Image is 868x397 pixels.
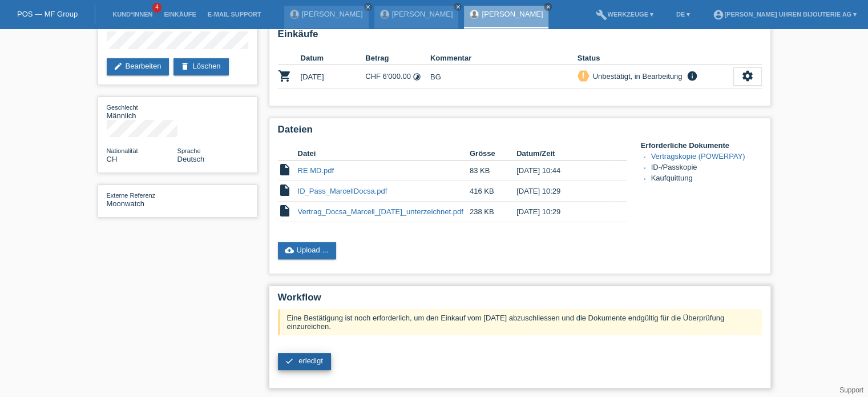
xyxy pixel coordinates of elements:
[107,147,138,154] span: Nationalität
[298,207,463,216] a: Vertrag_Docsa_Marcell_[DATE]_unterzeichnet.pdf
[470,181,516,202] td: 416 KB
[107,155,118,163] span: Schweiz
[578,51,733,65] th: Status
[651,163,762,174] li: ID-/Passkopie
[365,65,430,89] td: CHF 6'000.00
[365,51,430,65] th: Betrag
[365,4,371,10] i: close
[455,4,461,10] i: close
[516,147,610,161] th: Datum/Zeit
[641,141,762,150] h4: Erforderliche Dokumente
[278,29,762,46] h2: Einkäufe
[302,10,363,18] a: [PERSON_NAME]
[278,124,762,141] h2: Dateien
[158,11,201,18] a: Einkäufe
[651,174,762,185] li: Kaufquittung
[278,242,337,259] a: cloud_uploadUpload ...
[298,187,387,195] a: ID_Pass_MarcellDocsa.pdf
[278,353,331,370] a: check erledigt
[364,3,372,11] a: close
[177,147,201,154] span: Sprache
[707,11,862,18] a: account_circle[PERSON_NAME] Uhren Bijouterie AG ▾
[839,386,863,394] a: Support
[596,9,607,21] i: build
[107,103,177,120] div: Männlich
[579,71,587,79] i: priority_high
[470,147,516,161] th: Grösse
[298,166,334,175] a: RE MD.pdf
[278,163,292,177] i: insert_drive_file
[285,246,294,255] i: cloud_upload
[516,181,610,202] td: [DATE] 10:29
[516,202,610,222] td: [DATE] 10:29
[17,10,78,18] a: POS — MF Group
[301,65,366,89] td: [DATE]
[392,10,453,18] a: [PERSON_NAME]
[545,4,551,10] i: close
[107,191,177,208] div: Moonwatch
[285,356,294,366] i: check
[590,11,659,18] a: buildWerkzeuge ▾
[685,70,699,82] i: info
[278,204,292,218] i: insert_drive_file
[278,292,762,309] h2: Workflow
[470,161,516,181] td: 83 KB
[516,161,610,181] td: [DATE] 10:44
[430,65,578,89] td: BG
[173,58,228,75] a: deleteLöschen
[107,104,138,111] span: Geschlecht
[177,155,205,163] span: Deutsch
[470,202,516,222] td: 238 KB
[107,11,158,18] a: Kund*innen
[651,152,745,161] a: Vertragskopie (POWERPAY)
[278,309,762,335] div: Eine Bestätigung ist noch erforderlich, um den Einkauf vom [DATE] abzuschliessen und die Dokument...
[590,70,683,82] div: Unbestätigt, in Bearbeitung
[482,10,543,18] a: [PERSON_NAME]
[454,3,462,11] a: close
[741,70,754,82] i: settings
[107,58,169,75] a: editBearbeiten
[544,3,552,11] a: close
[278,183,292,197] i: insert_drive_file
[430,51,578,65] th: Kommentar
[671,11,696,18] a: DE ▾
[298,356,323,365] span: erledigt
[278,69,292,83] i: POSP00028013
[713,9,724,21] i: account_circle
[413,73,421,81] i: Fixe Raten (24 Raten)
[107,192,156,199] span: Externe Referenz
[114,62,123,71] i: edit
[298,147,470,161] th: Datei
[301,51,366,65] th: Datum
[152,3,162,13] span: 4
[180,62,189,71] i: delete
[202,11,267,18] a: E-Mail Support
